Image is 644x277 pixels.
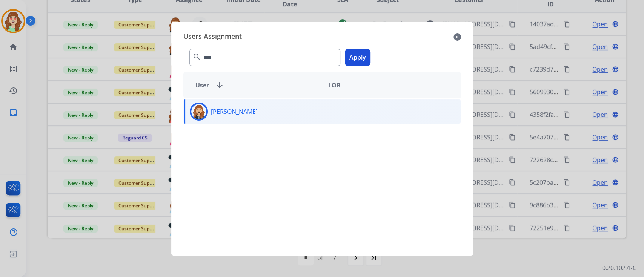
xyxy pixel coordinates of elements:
p: [PERSON_NAME] [211,107,258,116]
div: User [189,81,322,90]
p: - [328,107,330,116]
span: LOB [328,81,341,90]
button: Apply [345,49,370,66]
span: Users Assignment [183,31,242,43]
mat-icon: close [453,32,461,41]
mat-icon: search [192,52,201,61]
mat-icon: arrow_downward [215,81,224,90]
